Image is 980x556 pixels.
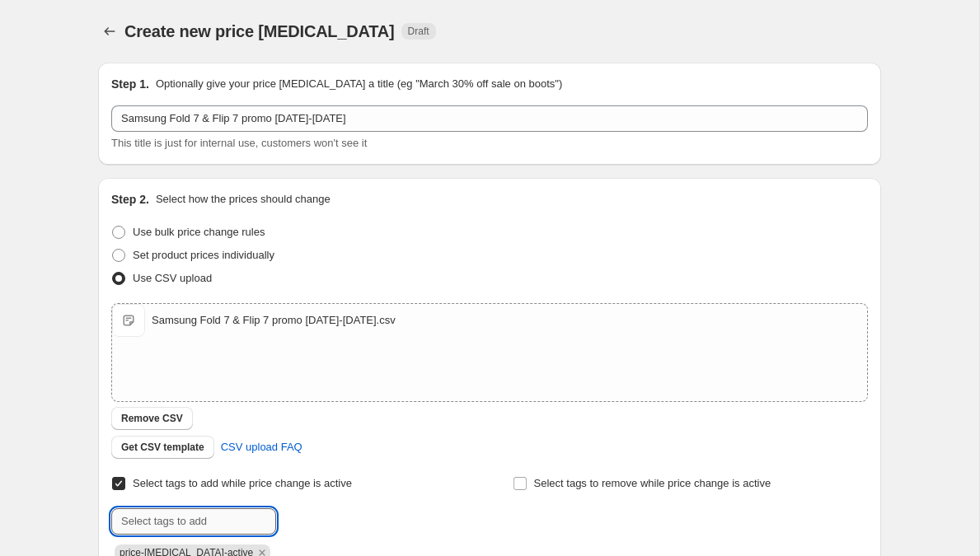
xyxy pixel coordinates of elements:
[121,441,204,454] span: Get CSV template
[111,436,214,459] button: Get CSV template
[211,434,312,460] a: CSV upload FAQ
[152,312,396,329] div: Samsung Fold 7 & Flip 7 promo [DATE]-[DATE].csv
[121,412,183,425] span: Remove CSV
[111,105,868,132] input: 30% off holiday sale
[124,22,395,40] span: Create new price [MEDICAL_DATA]
[221,439,302,456] span: CSV upload FAQ
[111,76,149,92] h2: Step 1.
[111,191,149,208] h2: Step 2.
[408,25,429,38] span: Draft
[133,249,274,261] span: Set product prices individually
[98,20,121,43] button: Price change jobs
[111,407,193,430] button: Remove CSV
[111,137,367,149] span: This title is just for internal use, customers won't see it
[133,272,212,284] span: Use CSV upload
[156,76,562,92] p: Optionally give your price [MEDICAL_DATA] a title (eg "March 30% off sale on boots")
[133,477,352,489] span: Select tags to add while price change is active
[133,226,265,238] span: Use bulk price change rules
[534,477,771,489] span: Select tags to remove while price change is active
[111,508,276,535] input: Select tags to add
[156,191,331,208] p: Select how the prices should change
